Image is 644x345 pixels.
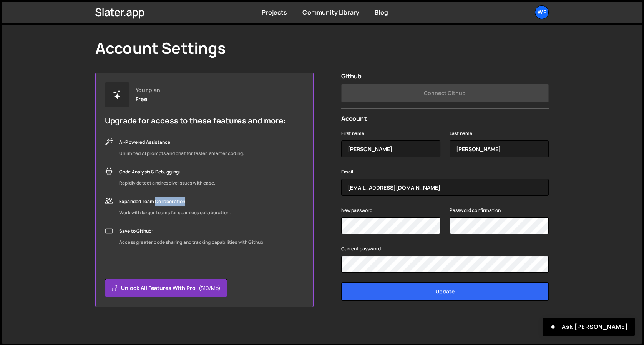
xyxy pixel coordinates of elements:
[341,115,549,122] h2: Account
[136,87,160,93] div: Your plan
[105,279,227,297] button: Unlock all features with Pro($10/mo)
[119,138,244,147] div: AI-Powered Assistance:
[199,284,221,292] span: ($10/mo)
[341,207,373,214] label: New password
[119,208,231,217] div: Work with larger teams for seamless collaboration.
[302,8,359,17] a: Community Library
[119,238,265,247] div: Access greater code sharing and tracking capabilities with Github.
[341,245,381,253] label: Current password
[450,130,472,137] label: Last name
[450,207,501,214] label: Password confirmation
[119,167,215,177] div: Code Analysis & Debugging:
[375,8,388,17] a: Blog
[95,39,226,57] h1: Account Settings
[341,84,549,102] button: Connect Github
[119,197,231,206] div: Expanded Team Collaboration:
[136,96,147,102] div: Free
[105,116,286,125] h5: Upgrade for access to these features and more:
[535,5,549,19] a: WF
[543,318,635,336] button: Ask [PERSON_NAME]
[341,130,365,137] label: First name
[119,178,215,188] div: Rapidly detect and resolve issues with ease.
[119,149,244,158] div: Unlimited AI prompts and chat for faster, smarter coding.
[262,8,287,17] a: Projects
[341,168,354,176] label: Email
[119,227,265,236] div: Save to Github:
[341,282,549,301] input: Update
[341,73,549,80] h2: Github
